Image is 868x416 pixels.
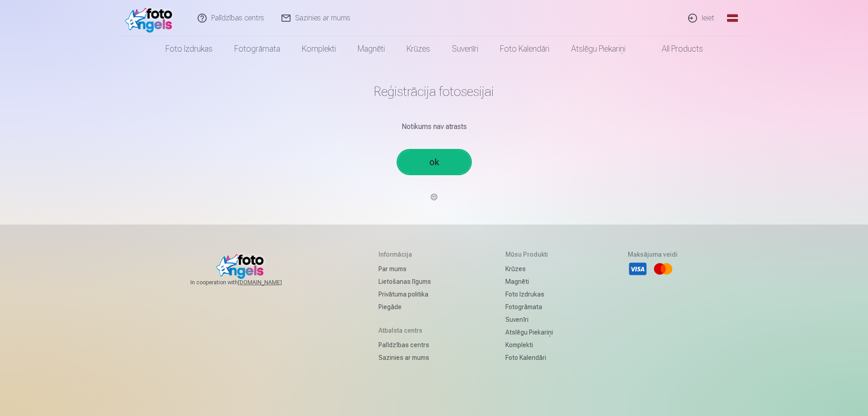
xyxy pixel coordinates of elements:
[636,36,714,62] a: All products
[155,36,223,62] a: Foto izdrukas
[378,301,431,313] a: Piegāde
[347,36,396,62] a: Magnēti
[396,36,441,62] a: Krūzes
[378,263,431,275] a: Par mums
[489,36,560,62] a: Foto kalendāri
[170,83,699,100] h1: Reģistrācija fotosesijai
[505,351,553,364] a: Foto kalendāri
[505,275,553,288] a: Magnēti
[378,250,431,259] h5: Informācija
[291,36,347,62] a: Komplekti
[505,313,553,326] a: Suvenīri
[378,339,431,351] a: Palīdzības centrs
[125,4,177,33] img: /fa1
[560,36,636,62] a: Atslēgu piekariņi
[441,36,489,62] a: Suvenīri
[505,250,553,259] h5: Mūsu produkti
[505,339,553,351] a: Komplekti
[505,326,553,339] a: Atslēgu piekariņi
[653,259,673,279] li: Mastercard
[223,36,291,62] a: Fotogrāmata
[170,121,699,132] div: Notikums nav atrasts
[378,275,431,288] a: Lietošanas līgums
[378,351,431,364] a: Sazinies ar mums
[190,279,304,286] span: In cooperation with
[628,259,648,279] li: Visa
[238,279,304,286] a: [DOMAIN_NAME]
[505,288,553,301] a: Foto izdrukas
[398,150,470,174] a: ok
[378,288,431,301] a: Privātuma politika
[505,301,553,313] a: Fotogrāmata
[170,192,699,203] p: 😔
[505,263,553,275] a: Krūzes
[378,326,431,335] h5: Atbalsta centrs
[628,250,678,259] h5: Maksājuma veidi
